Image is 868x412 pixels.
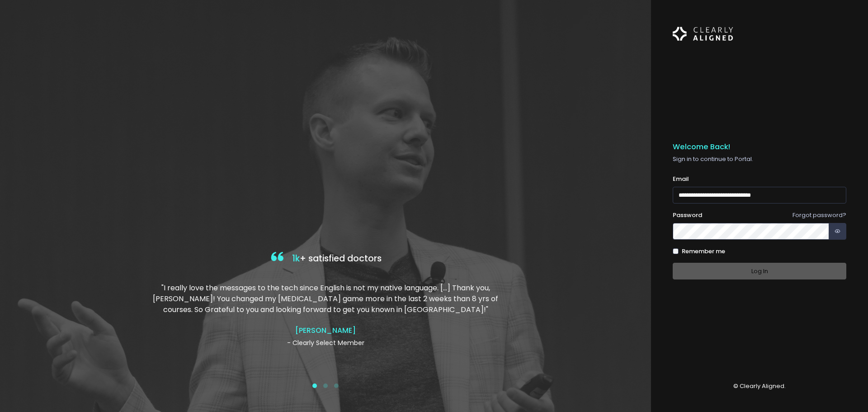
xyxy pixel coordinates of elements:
[673,211,702,220] label: Password
[793,211,846,219] a: Forgot password?
[673,142,846,152] h5: Welcome Back!
[673,155,846,164] p: Sign in to continue to Portal.
[673,22,733,46] img: Logo Horizontal
[682,247,725,256] label: Remember me
[151,250,500,268] h4: + satisfied doctors
[673,382,846,391] p: © Clearly Aligned.
[151,326,500,335] h4: [PERSON_NAME]
[151,338,500,348] p: - Clearly Select Member
[292,252,300,265] span: 1k
[151,283,500,315] p: "I really love the messages to the tech since English is not my native language. […] Thank you, [...
[673,175,689,184] label: Email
